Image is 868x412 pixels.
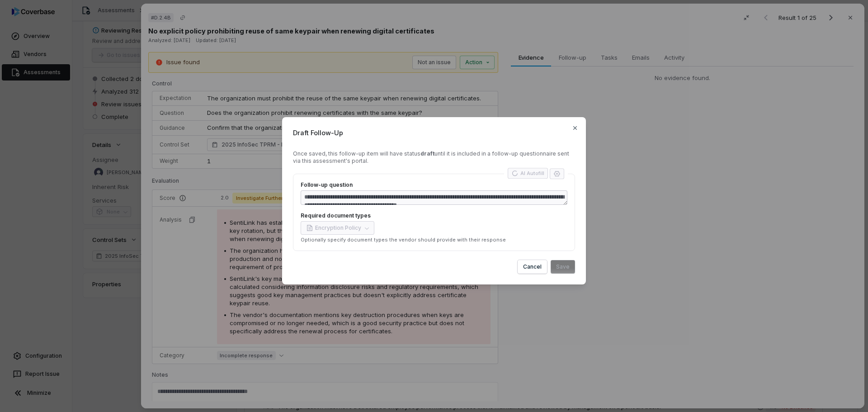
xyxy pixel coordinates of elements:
[420,150,434,157] strong: draft
[301,237,567,243] p: Optionally specify document types the vendor should provide with their response
[293,128,575,137] span: Draft Follow-Up
[518,260,547,274] button: Cancel
[301,181,567,189] label: Follow-up question
[301,212,567,219] label: Required document types
[293,150,575,165] div: Once saved, this follow-up item will have status until it is included in a follow-up questionnair...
